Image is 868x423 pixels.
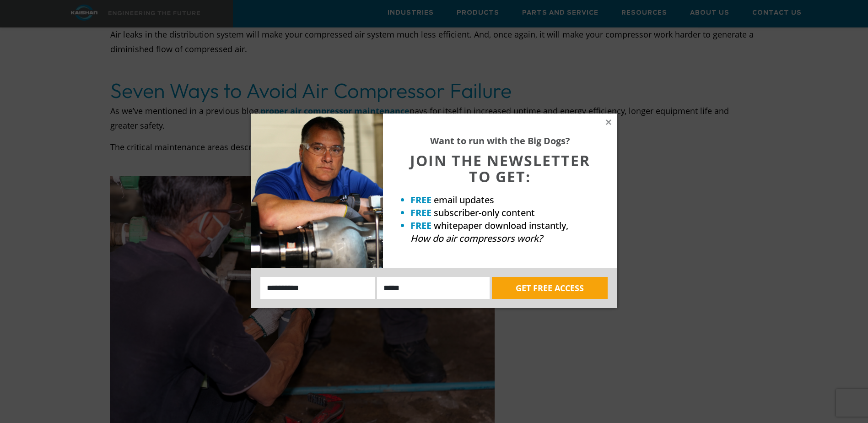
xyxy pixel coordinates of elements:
[434,206,535,219] span: subscriber-only content
[434,194,494,206] span: email updates
[410,151,590,186] span: JOIN THE NEWSLETTER TO GET:
[260,277,375,299] input: Name:
[434,219,568,232] span: whitepaper download instantly,
[604,118,613,126] button: Close
[377,277,490,299] input: Email
[410,194,431,206] strong: FREE
[492,277,608,299] button: GET FREE ACCESS
[430,135,570,147] strong: Want to run with the Big Dogs?
[410,206,431,219] strong: FREE
[410,232,543,244] em: How do air compressors work?
[410,219,431,232] strong: FREE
